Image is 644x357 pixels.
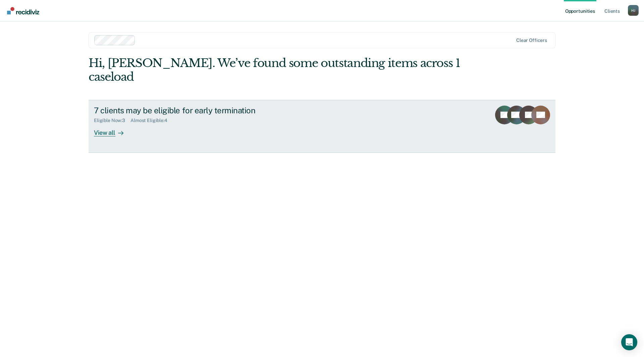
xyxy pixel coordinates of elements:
[89,100,555,153] a: 7 clients may be eligible for early terminationEligible Now:3Almost Eligible:4View all
[516,38,547,43] div: Clear officers
[94,123,131,136] div: View all
[130,118,173,123] div: Almost Eligible : 4
[7,7,39,14] img: Recidiviz
[628,5,639,16] div: H J
[628,5,639,16] button: Profile dropdown button
[94,118,130,123] div: Eligible Now : 3
[89,56,462,84] div: Hi, [PERSON_NAME]. We’ve found some outstanding items across 1 caseload
[621,334,637,350] div: Open Intercom Messenger
[94,106,329,115] div: 7 clients may be eligible for early termination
